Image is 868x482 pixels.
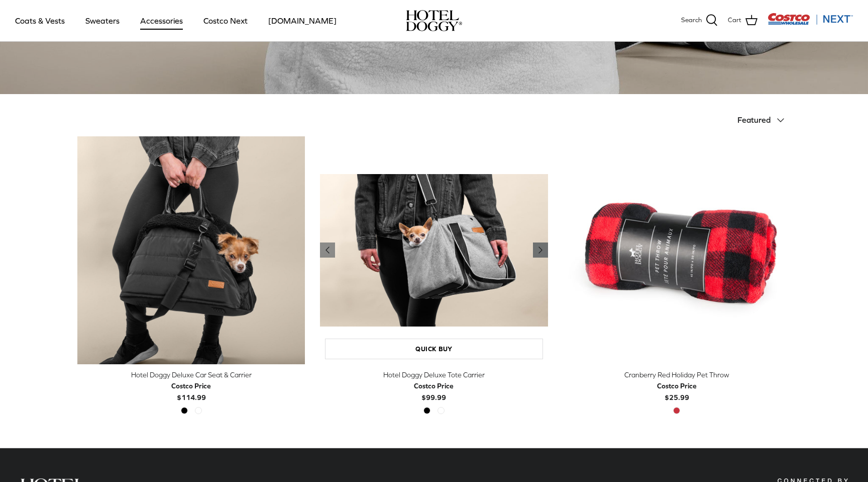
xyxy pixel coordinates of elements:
[657,380,697,401] b: $25.99
[194,4,257,38] a: Costco Next
[325,339,542,359] a: Quick buy
[414,380,454,391] div: Costco Price
[6,4,74,38] a: Coats & Vests
[171,380,211,401] b: $114.99
[563,369,791,403] a: Cranberry Red Holiday Pet Throw Costco Price$25.99
[768,19,853,27] a: Visit Costco Next
[681,15,702,26] span: Search
[259,4,346,38] a: [DOMAIN_NAME]
[76,4,129,38] a: Sweaters
[737,109,791,131] button: Featured
[131,4,192,38] a: Accessories
[533,243,548,258] a: Previous
[406,10,462,31] a: hoteldoggy.com hoteldoggycom
[563,136,791,364] a: Cranberry Red Holiday Pet Throw
[406,10,462,31] img: hoteldoggycom
[320,243,335,258] a: Previous
[320,369,548,403] a: Hotel Doggy Deluxe Tote Carrier Costco Price$99.99
[77,136,305,364] a: Hotel Doggy Deluxe Car Seat & Carrier
[77,369,305,380] div: Hotel Doggy Deluxe Car Seat & Carrier
[414,380,454,401] b: $99.99
[728,14,757,27] a: Cart
[171,380,211,391] div: Costco Price
[728,15,741,26] span: Cart
[681,14,718,27] a: Search
[768,13,853,25] img: Costco Next
[737,115,771,124] span: Featured
[657,380,697,391] div: Costco Price
[320,136,548,364] a: Hotel Doggy Deluxe Tote Carrier
[77,369,305,403] a: Hotel Doggy Deluxe Car Seat & Carrier Costco Price$114.99
[563,369,791,380] div: Cranberry Red Holiday Pet Throw
[320,369,548,380] div: Hotel Doggy Deluxe Tote Carrier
